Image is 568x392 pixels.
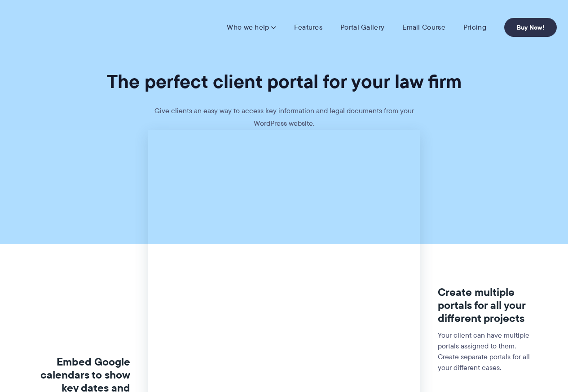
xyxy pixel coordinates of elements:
[340,23,384,32] a: Portal Gallery
[438,286,536,325] h3: Create multiple portals for all your different projects
[438,330,536,373] p: Your client can have multiple portals assigned to them. Create separate portals for all your diff...
[227,23,276,32] a: Who we help
[402,23,445,32] a: Email Course
[150,105,419,130] p: Give clients an easy way to access key information and legal documents from your WordPress website.
[294,23,322,32] a: Features
[463,23,486,32] a: Pricing
[504,18,557,37] a: Buy Now!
